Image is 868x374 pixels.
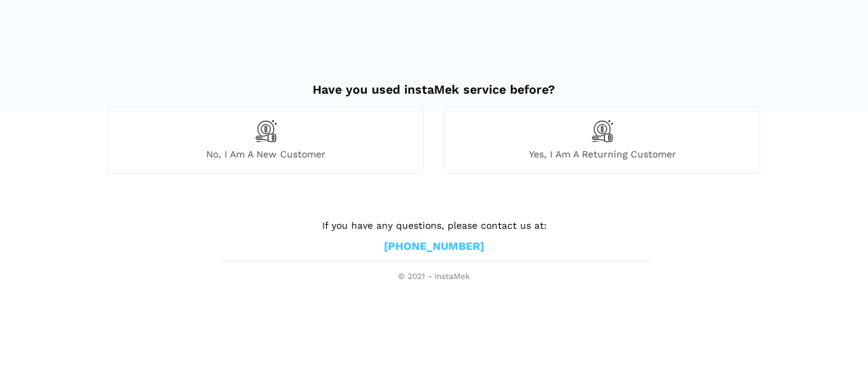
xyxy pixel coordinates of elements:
[108,148,423,160] span: No, I am a new customer
[220,218,648,233] p: If you have any questions, please contact us at:
[220,272,648,282] span: © 2021 - instaMek
[445,148,759,160] span: Yes, I am a returning customer
[108,69,760,97] h2: Have you used instaMek service before?
[384,240,484,254] a: [PHONE_NUMBER]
